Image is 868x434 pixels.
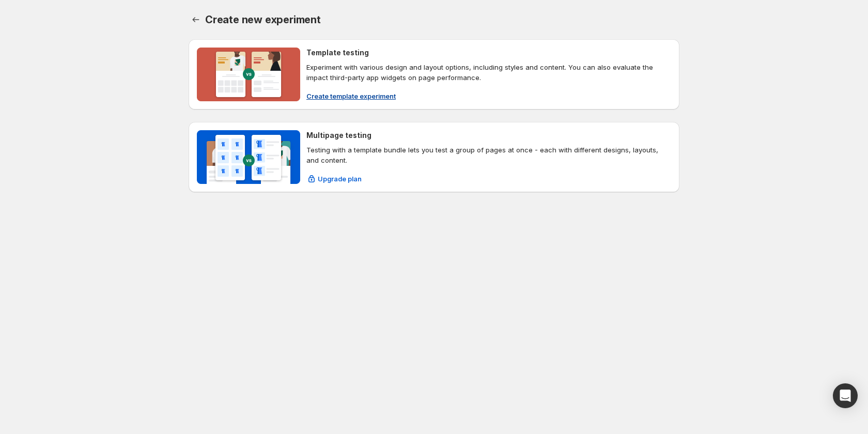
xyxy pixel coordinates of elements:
[306,145,671,165] p: Testing with a template bundle lets you test a group of pages at once - each with different desig...
[318,174,362,184] span: Upgrade plan
[300,171,368,187] button: Upgrade plan
[189,12,203,27] button: Back
[205,13,321,26] span: Create new experiment
[306,62,671,83] p: Experiment with various design and layout options, including styles and content. You can also eva...
[197,130,300,184] img: Multipage testing
[306,48,369,58] h4: Template testing
[300,88,402,104] button: Create template experiment
[197,48,300,101] img: Template testing
[306,91,396,101] span: Create template experiment
[306,130,371,141] h4: Multipage testing
[833,383,858,408] div: Open Intercom Messenger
